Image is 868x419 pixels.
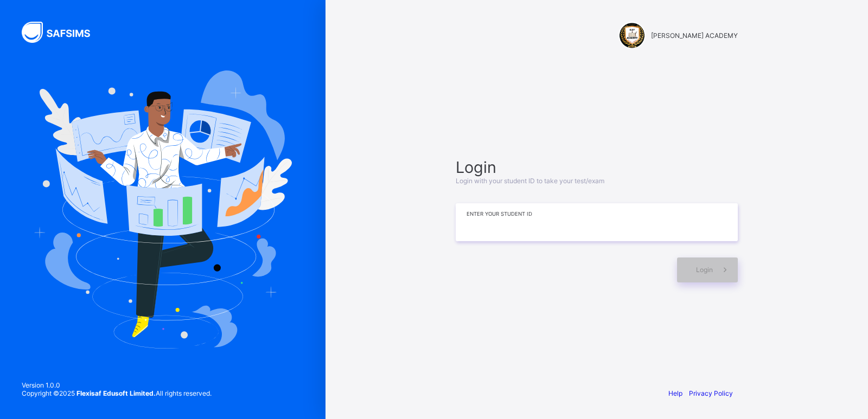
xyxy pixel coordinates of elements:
strong: Flexisaf Edusoft Limited. [76,389,156,397]
img: Hero Image [34,70,292,348]
a: Help [668,389,682,397]
span: Version 1.0.0 [22,381,212,389]
span: Copyright © 2025 All rights reserved. [22,389,212,397]
img: SAFSIMS Logo [22,22,103,43]
span: Login [696,266,713,274]
span: Login with your student ID to take your test/exam [456,177,604,185]
span: Login [456,158,738,177]
span: [PERSON_NAME] ACADEMY [651,31,738,40]
a: Privacy Policy [689,389,733,397]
